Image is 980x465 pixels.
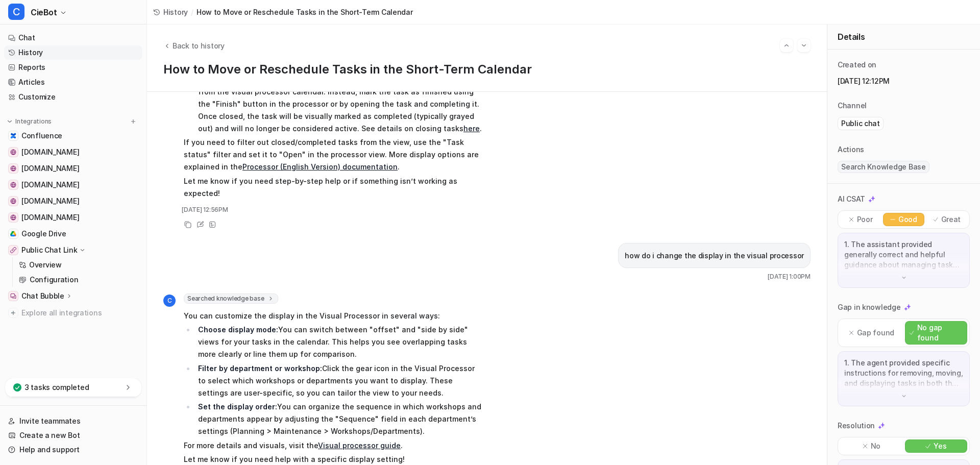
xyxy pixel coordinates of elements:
[198,362,482,399] p: Click the gear icon in the Visual Processor to select which workshops or departments you want to ...
[21,163,79,174] span: [DOMAIN_NAME]
[21,196,79,206] span: [DOMAIN_NAME]
[4,75,142,89] a: Articles
[4,145,142,159] a: cienapps.com[DOMAIN_NAME]
[21,305,138,321] span: Explore all integrations
[184,175,482,200] p: Let me know if you need step-by-step help or if something isn’t working as expected!
[163,295,176,307] span: C
[163,40,225,51] button: Back to history
[163,7,188,17] span: History
[838,76,970,86] p: [DATE] 12:12PM
[4,31,142,45] a: Chat
[857,214,873,225] p: Poor
[4,414,142,428] a: Invite teammates
[857,328,894,338] p: Gap found
[10,247,16,253] img: Public Chat Link
[10,182,16,188] img: app.cieblink.com
[21,147,79,157] span: [DOMAIN_NAME]
[844,239,963,270] p: 1. The assistant provided generally correct and helpful guidance about managing tasks in both the...
[184,439,482,452] p: For more details and visuals, visit the .
[153,7,188,17] a: History
[21,212,79,223] span: [DOMAIN_NAME]
[21,245,78,255] p: Public Chat Link
[198,325,278,334] strong: Choose display mode:
[198,324,482,360] p: You can switch between "offset" and "side by side" views for your tasks in the calendar. This hel...
[4,45,142,60] a: History
[6,118,13,125] img: expand menu
[21,229,66,239] span: Google Drive
[800,41,807,50] img: Next session
[15,273,142,287] a: Configuration
[197,7,413,17] span: How to Move or Reschedule Tasks in the Short-Term Calendar
[198,401,482,437] p: You can organize the sequence in which workshops and departments appear by adjusting the "Sequenc...
[4,129,142,143] a: ConfluenceConfluence
[838,194,865,204] p: AI CSAT
[900,274,908,281] img: down-arrow
[10,133,16,139] img: Confluence
[934,441,946,451] p: Yes
[838,144,864,155] p: Actions
[21,291,64,301] p: Chat Bubble
[8,4,24,20] span: C
[10,214,16,221] img: software.ciemetric.com
[30,275,78,285] p: Configuration
[318,441,401,450] a: Visual processor guide
[15,258,142,272] a: Overview
[191,7,193,17] span: /
[184,310,482,322] p: You can customize the display in the Visual Processor in several ways:
[10,165,16,172] img: cieblink.com
[4,443,142,457] a: Help and support
[24,382,89,393] p: 3 tasks completed
[10,198,16,204] img: ciemetric.com
[4,428,142,443] a: Create a new Bot
[4,227,142,241] a: Google DriveGoogle Drive
[838,60,876,70] p: Created on
[184,136,482,173] p: If you need to filter out closed/completed tasks from the view, use the "Task status" filter and ...
[917,323,963,343] p: No gap found
[242,162,398,171] a: Processor (English Version) documentation
[838,161,929,173] span: Search Knowledge Base
[898,214,917,225] p: Good
[182,205,228,214] span: [DATE] 12:56PM
[780,39,793,52] button: Go to previous session
[838,101,867,111] p: Channel
[871,441,880,451] p: No
[841,118,880,129] p: Public chat
[838,421,875,431] p: Resolution
[4,194,142,208] a: ciemetric.com[DOMAIN_NAME]
[827,25,980,50] div: Details
[625,250,804,262] p: how do i change the display in the visual processor
[184,293,278,304] span: Searched knowledge base
[4,161,142,176] a: cieblink.com[DOMAIN_NAME]
[900,393,908,400] img: down-arrow
[198,74,482,135] p: You cannot delete completed tasks directly from the visual processor calendar. Instead, mark the ...
[10,149,16,155] img: cienapps.com
[29,260,62,270] p: Overview
[8,308,18,318] img: explore all integrations
[15,117,52,126] p: Integrations
[844,358,963,388] p: 1. The agent provided specific instructions for removing, moving, and displaying tasks in both th...
[941,214,961,225] p: Great
[797,39,811,52] button: Go to next session
[21,131,62,141] span: Confluence
[4,90,142,104] a: Customize
[10,293,16,299] img: Chat Bubble
[4,210,142,225] a: software.ciemetric.com[DOMAIN_NAME]
[4,116,55,127] button: Integrations
[10,231,16,237] img: Google Drive
[198,364,322,373] strong: Filter by department or workshop:
[4,60,142,75] a: Reports
[4,306,142,320] a: Explore all integrations
[21,180,79,190] span: [DOMAIN_NAME]
[31,5,57,19] span: CieBot
[163,62,811,77] h1: How to Move or Reschedule Tasks in the Short-Term Calendar
[173,40,225,51] span: Back to history
[838,302,901,312] p: Gap in knowledge
[4,178,142,192] a: app.cieblink.com[DOMAIN_NAME]
[198,402,277,411] strong: Set the display order:
[130,118,137,125] img: menu_add.svg
[768,272,811,281] span: [DATE] 1:00PM
[463,124,480,133] a: here
[783,41,790,50] img: Previous session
